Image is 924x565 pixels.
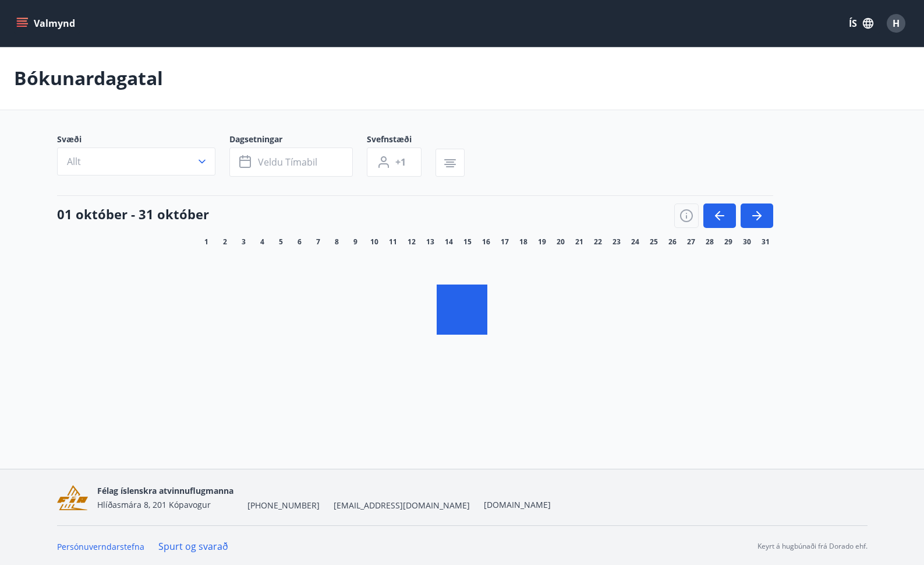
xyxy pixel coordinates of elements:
[882,9,910,37] button: H
[463,237,472,247] span: 15
[67,155,81,168] span: Allt
[389,237,397,247] span: 11
[14,65,163,91] p: Bókunardagatal
[762,237,770,247] span: 31
[519,237,528,247] span: 18
[367,148,422,177] button: +1
[14,13,80,34] button: menu
[743,237,751,247] span: 30
[242,237,246,247] span: 3
[594,237,602,247] span: 22
[158,540,228,553] a: Spurt og svarað
[842,13,880,34] button: ÍS
[229,148,353,177] button: Veldu tímabil
[370,237,378,247] span: 10
[395,156,406,169] span: +1
[538,237,546,247] span: 19
[668,237,677,247] span: 26
[367,134,436,148] span: Svefnstæði
[57,485,88,510] img: FGYwLRsDkrbKU9IF3wjeuKl1ApL8nCcSRU6gK6qq.png
[557,237,565,247] span: 20
[631,237,639,247] span: 24
[97,499,211,510] span: Hlíðasmára 8, 201 Kópavogur
[482,237,490,247] span: 16
[57,541,144,552] a: Persónuverndarstefna
[334,500,470,511] span: [EMAIL_ADDRESS][DOMAIN_NAME]
[408,237,416,247] span: 12
[204,237,208,247] span: 1
[335,237,339,247] span: 8
[258,156,317,169] span: Veldu tímabil
[97,485,233,496] span: Félag íslenskra atvinnuflugmanna
[57,134,229,148] span: Svæði
[316,237,320,247] span: 7
[353,237,357,247] span: 9
[57,205,209,223] h4: 01 október - 31 október
[575,237,583,247] span: 21
[223,237,227,247] span: 2
[687,237,695,247] span: 27
[57,148,215,176] button: Allt
[613,237,621,247] span: 23
[229,134,367,148] span: Dagsetningar
[724,237,732,247] span: 29
[445,237,453,247] span: 14
[893,17,900,30] span: H
[298,237,302,247] span: 6
[757,541,868,552] p: Keyrt á hugbúnaði frá Dorado ehf.
[426,237,434,247] span: 13
[650,237,658,247] span: 25
[706,237,714,247] span: 28
[279,237,283,247] span: 5
[484,499,551,510] a: [DOMAIN_NAME]
[247,500,320,511] span: [PHONE_NUMBER]
[501,237,509,247] span: 17
[260,237,264,247] span: 4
